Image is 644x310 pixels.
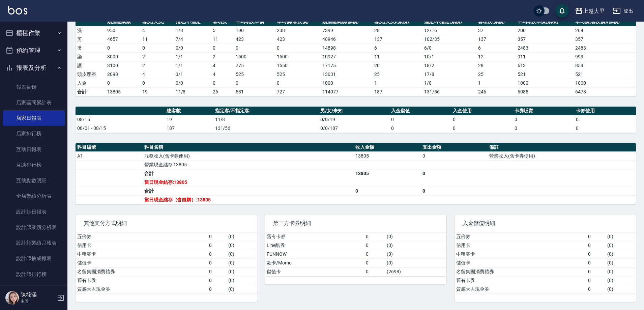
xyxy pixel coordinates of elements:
[476,87,516,96] td: 246
[321,44,372,52] td: 14898
[488,143,636,152] th: 備註
[354,151,421,160] td: 13805
[234,26,275,35] td: 190
[586,276,606,285] td: 0
[364,250,385,258] td: 0
[516,70,574,79] td: 521
[516,87,574,96] td: 6085
[76,115,165,124] td: 08/15
[516,61,574,70] td: 613
[476,44,516,52] td: 6
[3,110,65,126] a: 店家日報表
[234,87,275,96] td: 531
[586,250,606,258] td: 0
[373,61,422,70] td: 20
[141,87,174,96] td: 19
[354,143,421,152] th: 收入金額
[76,35,106,44] td: 剪
[227,250,257,258] td: ( 0 )
[76,143,636,204] table: a dense table
[76,250,207,258] td: 中租零卡
[463,220,628,227] span: 入金儲值明細
[476,35,516,44] td: 137
[422,35,476,44] td: 102 / 35
[455,276,586,285] td: 舊有卡券
[275,87,321,96] td: 727
[422,70,476,79] td: 17 / 8
[174,52,211,61] td: 1 / 1
[488,151,636,160] td: 營業收入(含卡券使用)
[455,232,586,241] td: 五倍券
[213,124,319,133] td: 131/56
[143,187,354,195] td: 合計
[141,79,174,87] td: 0
[76,44,106,52] td: 燙
[586,258,606,267] td: 0
[275,79,321,87] td: 0
[574,61,636,70] td: 859
[455,267,586,276] td: 名留集團消費禮券
[76,232,257,294] table: a dense table
[273,220,438,227] span: 第三方卡券明細
[421,143,488,152] th: 支出金額
[234,79,275,87] td: 0
[321,52,372,61] td: 10927
[373,70,422,79] td: 25
[174,87,211,96] td: 11/8
[174,26,211,35] td: 1 / 3
[165,107,213,115] th: 總客數
[476,18,516,26] th: 客項次(累積)
[321,35,372,44] td: 48946
[385,232,446,241] td: ( 0 )
[211,52,234,61] td: 2
[364,241,385,250] td: 0
[141,70,174,79] td: 4
[207,241,227,250] td: 0
[555,4,569,18] button: save
[213,115,319,124] td: 11/8
[76,267,207,276] td: 名留集團消費禮券
[451,115,513,124] td: 0
[574,107,636,115] th: 卡券使用
[76,18,636,96] table: a dense table
[76,52,106,61] td: 染
[174,18,211,26] th: 指定/不指定
[354,169,421,178] td: 13805
[76,70,106,79] td: 頭皮理療
[606,241,636,250] td: ( 0 )
[227,285,257,293] td: ( 0 )
[3,59,65,77] button: 報表及分析
[265,232,446,276] table: a dense table
[174,61,211,70] td: 1 / 1
[321,87,372,96] td: 114077
[476,26,516,35] td: 37
[373,18,422,26] th: 客次(人次)(累積)
[143,160,354,169] td: 營業現金結存:13805
[321,70,372,79] td: 13031
[76,79,106,87] td: 入金
[455,241,586,250] td: 信用卡
[421,169,488,178] td: 0
[106,18,141,26] th: 類別總業績
[143,143,354,152] th: 科目名稱
[364,232,385,241] td: 0
[76,26,106,35] td: 洗
[3,282,65,298] a: 商品銷售排行榜
[3,95,65,110] a: 店家區間累計表
[389,124,451,133] td: 0
[76,276,207,285] td: 舊有卡券
[586,285,606,293] td: 0
[373,35,422,44] td: 137
[106,87,141,96] td: 13805
[476,52,516,61] td: 12
[143,151,354,160] td: 服務收入(含卡券使用)
[373,44,422,52] td: 6
[421,151,488,160] td: 0
[373,52,422,61] td: 11
[234,61,275,70] td: 775
[516,18,574,26] th: 平均項次單價(累積)
[3,220,65,235] a: 設計師業績分析表
[174,35,211,44] td: 7 / 4
[373,26,422,35] td: 28
[265,250,364,258] td: FUNNOW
